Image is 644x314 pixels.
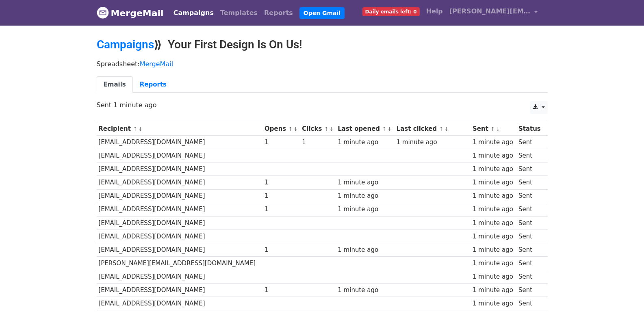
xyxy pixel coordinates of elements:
a: ↓ [496,126,500,132]
div: 1 [265,138,298,147]
th: Sent [471,122,516,136]
a: ↓ [329,126,334,132]
td: [EMAIL_ADDRESS][DOMAIN_NAME] [97,216,263,230]
div: 1 minute ago [338,245,392,255]
div: 1 minute ago [338,178,392,187]
td: Sent [516,257,543,270]
div: 1 minute ago [473,232,514,241]
h2: ⟫ Your First Design Is On Us! [97,38,548,52]
a: Campaigns [97,38,154,51]
a: [PERSON_NAME][EMAIL_ADDRESS][DOMAIN_NAME] [446,3,541,22]
td: [EMAIL_ADDRESS][DOMAIN_NAME] [97,243,263,256]
div: 1 minute ago [473,151,514,160]
a: Campaigns [170,5,217,21]
div: 1 minute ago [473,286,514,295]
div: 1 [265,286,298,295]
span: [PERSON_NAME][EMAIL_ADDRESS][DOMAIN_NAME] [449,6,531,16]
div: 1 minute ago [338,286,392,295]
a: ↓ [293,126,298,132]
a: Templates [217,5,261,21]
a: Open Gmail [299,7,345,19]
a: ↑ [133,126,137,132]
td: [PERSON_NAME][EMAIL_ADDRESS][DOMAIN_NAME] [97,257,263,270]
td: Sent [516,176,543,189]
span: Daily emails left: 0 [362,7,420,16]
td: [EMAIL_ADDRESS][DOMAIN_NAME] [97,136,263,149]
a: Reports [261,5,296,21]
a: Daily emails left: 0 [359,3,423,19]
th: Recipient [97,122,263,136]
div: 1 minute ago [338,191,392,201]
td: Sent [516,270,543,284]
div: 1 minute ago [473,272,514,282]
a: Reports [133,76,173,93]
td: Sent [516,297,543,310]
div: 1 minute ago [473,165,514,174]
a: ↓ [387,126,392,132]
td: Sent [516,136,543,149]
td: Sent [516,189,543,203]
div: 1 [265,178,298,187]
div: 1 minute ago [473,245,514,255]
td: [EMAIL_ADDRESS][DOMAIN_NAME] [97,230,263,243]
img: MergeMail logo [97,6,109,19]
div: 1 minute ago [473,259,514,268]
td: Sent [516,203,543,216]
a: Help [423,3,446,19]
a: ↑ [324,126,329,132]
a: ↓ [444,126,449,132]
td: Sent [516,162,543,176]
td: Sent [516,243,543,256]
a: ↑ [439,126,443,132]
div: 1 [302,138,334,147]
div: 1 minute ago [338,138,392,147]
th: Last clicked [395,122,471,136]
div: 1 [265,245,298,255]
td: Sent [516,284,543,297]
a: ↑ [490,126,495,132]
td: [EMAIL_ADDRESS][DOMAIN_NAME] [97,297,263,310]
a: ↑ [288,126,293,132]
div: 1 minute ago [473,191,514,201]
a: MergeMail [97,4,164,22]
th: Clicks [300,122,336,136]
a: ↓ [138,126,143,132]
a: ↑ [382,126,386,132]
a: Emails [97,76,133,93]
p: Spreadsheet: [97,60,548,68]
td: [EMAIL_ADDRESS][DOMAIN_NAME] [97,189,263,203]
td: [EMAIL_ADDRESS][DOMAIN_NAME] [97,149,263,162]
div: 1 [265,205,298,214]
div: 1 [265,191,298,201]
td: [EMAIL_ADDRESS][DOMAIN_NAME] [97,270,263,284]
div: 1 minute ago [338,205,392,214]
th: Opens [262,122,300,136]
div: 1 minute ago [473,219,514,228]
td: [EMAIL_ADDRESS][DOMAIN_NAME] [97,284,263,297]
p: Sent 1 minute ago [97,101,548,109]
td: [EMAIL_ADDRESS][DOMAIN_NAME] [97,162,263,176]
td: Sent [516,230,543,243]
div: 1 minute ago [473,205,514,214]
th: Last opened [336,122,395,136]
th: Status [516,122,543,136]
td: Sent [516,149,543,162]
div: 1 minute ago [397,138,469,147]
div: 1 minute ago [473,178,514,187]
div: 1 minute ago [473,138,514,147]
td: Sent [516,216,543,230]
a: MergeMail [140,60,173,68]
div: 1 minute ago [473,299,514,308]
td: [EMAIL_ADDRESS][DOMAIN_NAME] [97,176,263,189]
td: [EMAIL_ADDRESS][DOMAIN_NAME] [97,203,263,216]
